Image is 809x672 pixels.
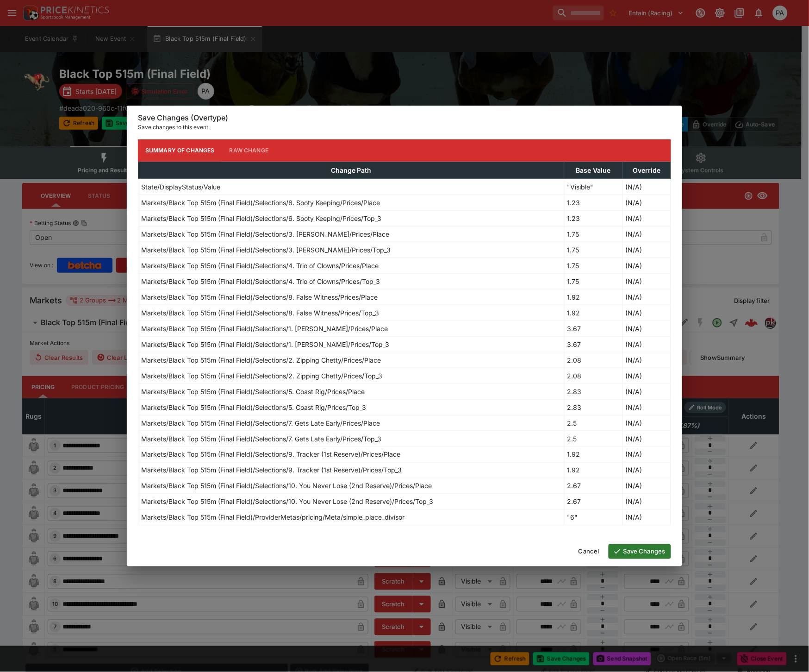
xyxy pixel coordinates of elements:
[141,276,380,286] p: Markets/Black Top 515m (Final Field)/Selections/4. Trio of Clowns/Prices/Top_3
[141,324,388,333] p: Markets/Black Top 515m (Final Field)/Selections/1. [PERSON_NAME]/Prices/Place
[622,195,671,210] td: (N/A)
[141,355,381,365] p: Markets/Black Top 515m (Final Field)/Selections/2. Zipping Chetty/Prices/Place
[141,198,380,207] p: Markets/Black Top 515m (Final Field)/Selections/6. Sooty Keeping/Prices/Place
[622,383,671,399] td: (N/A)
[573,544,605,559] button: Cancel
[622,415,671,431] td: (N/A)
[141,339,389,349] p: Markets/Black Top 515m (Final Field)/Selections/1. [PERSON_NAME]/Prices/Top_3
[622,462,671,478] td: (N/A)
[622,431,671,446] td: (N/A)
[564,399,622,415] td: 2.83
[564,195,622,210] td: 1.23
[141,481,432,491] p: Markets/Black Top 515m (Final Field)/Selections/10. You Never Lose (2nd Reserve)/Prices/Place
[141,292,378,302] p: Markets/Black Top 515m (Final Field)/Selections/8. False Witness/Prices/Place
[138,139,222,162] button: Summary of Changes
[622,446,671,462] td: (N/A)
[141,245,391,255] p: Markets/Black Top 515m (Final Field)/Selections/3. [PERSON_NAME]/Prices/Top_3
[622,509,671,525] td: (N/A)
[138,162,565,179] th: Change Path
[564,383,622,399] td: 2.83
[564,320,622,336] td: 3.67
[564,273,622,289] td: 1.75
[564,305,622,320] td: 1.92
[564,352,622,368] td: 2.08
[564,462,622,478] td: 1.92
[564,289,622,305] td: 1.92
[141,513,404,522] p: Markets/Black Top 515m (Final Field)/ProviderMetas/pricing/Meta/simple_place_divisor
[138,123,671,132] p: Save changes to this event.
[222,139,276,162] button: Raw Change
[622,368,671,383] td: (N/A)
[141,182,220,192] p: State/DisplayStatus/Value
[141,229,389,239] p: Markets/Black Top 515m (Final Field)/Selections/3. [PERSON_NAME]/Prices/Place
[564,162,622,179] th: Base Value
[564,368,622,383] td: 2.08
[141,450,400,459] p: Markets/Black Top 515m (Final Field)/Selections/9. Tracker (1st Reserve)/Prices/Place
[564,446,622,462] td: 1.92
[141,465,402,475] p: Markets/Black Top 515m (Final Field)/Selections/9. Tracker (1st Reserve)/Prices/Top_3
[141,371,382,381] p: Markets/Black Top 515m (Final Field)/Selections/2. Zipping Chetty/Prices/Top_3
[622,399,671,415] td: (N/A)
[622,494,671,509] td: (N/A)
[141,418,380,428] p: Markets/Black Top 515m (Final Field)/Selections/7. Gets Late Early/Prices/Place
[609,544,671,559] button: Save Changes
[622,210,671,226] td: (N/A)
[622,162,671,179] th: Override
[141,497,433,507] p: Markets/Black Top 515m (Final Field)/Selections/10. You Never Lose (2nd Reserve)/Prices/Top_3
[564,415,622,431] td: 2.5
[622,320,671,336] td: (N/A)
[622,242,671,257] td: (N/A)
[622,257,671,273] td: (N/A)
[622,336,671,352] td: (N/A)
[141,214,381,223] p: Markets/Black Top 515m (Final Field)/Selections/6. Sooty Keeping/Prices/Top_3
[622,289,671,305] td: (N/A)
[622,273,671,289] td: (N/A)
[564,242,622,257] td: 1.75
[564,494,622,509] td: 2.67
[564,509,622,525] td: "6"
[564,478,622,494] td: 2.67
[141,402,366,412] p: Markets/Black Top 515m (Final Field)/Selections/5. Coast Rig/Prices/Top_3
[138,113,671,123] h6: Save Changes (Overtype)
[141,261,379,270] p: Markets/Black Top 515m (Final Field)/Selections/4. Trio of Clowns/Prices/Place
[141,434,381,444] p: Markets/Black Top 515m (Final Field)/Selections/7. Gets Late Early/Prices/Top_3
[564,179,622,195] td: "Visible"
[622,478,671,494] td: (N/A)
[564,210,622,226] td: 1.23
[564,257,622,273] td: 1.75
[622,179,671,195] td: (N/A)
[622,226,671,242] td: (N/A)
[564,226,622,242] td: 1.75
[622,352,671,368] td: (N/A)
[564,431,622,446] td: 2.5
[141,308,379,318] p: Markets/Black Top 515m (Final Field)/Selections/8. False Witness/Prices/Top_3
[564,336,622,352] td: 3.67
[141,387,365,396] p: Markets/Black Top 515m (Final Field)/Selections/5. Coast Rig/Prices/Place
[622,305,671,320] td: (N/A)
